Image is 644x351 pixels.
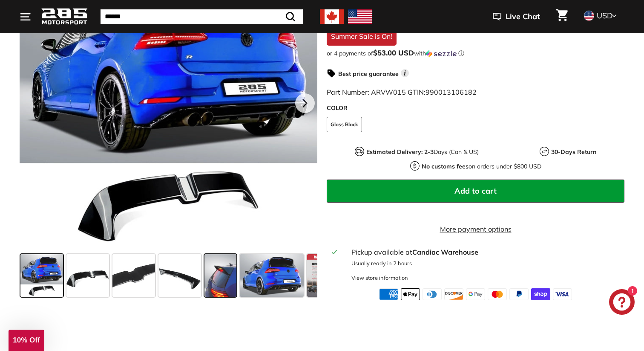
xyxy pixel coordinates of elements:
p: Usually ready in 2 hours [351,259,619,267]
img: apple_pay [401,288,420,300]
a: More payment options [327,224,624,234]
img: discover [444,288,463,300]
div: Pickup available at [351,247,619,257]
p: Days (Can & US) [366,148,479,157]
img: shopify_pay [531,288,550,300]
strong: Candiac Warehouse [412,248,478,256]
img: visa [553,288,572,300]
div: Summer Sale is On! [327,27,397,46]
span: 10% Off [13,336,40,344]
strong: Best price guarantee [338,70,399,78]
img: Sezzle [426,50,457,58]
button: Add to cart [327,180,624,203]
p: on orders under $800 USD [422,162,541,171]
span: 990013106182 [425,88,477,96]
input: Search [101,9,303,24]
img: american_express [379,288,398,300]
inbox-online-store-chat: Shopify online store chat [607,289,637,317]
span: Live Chat [506,11,540,22]
div: View store information [351,274,408,282]
div: 10% Off [9,330,44,351]
span: Part Number: ARVW015 GTIN: [327,88,477,96]
span: Add to cart [454,186,497,196]
span: $53.00 USD [373,48,414,57]
span: i [401,69,409,77]
img: diners_club [423,288,442,300]
a: Cart [551,2,573,31]
button: Live Chat [482,6,551,27]
strong: No customs fees [422,162,469,170]
img: Logo_285_Motorsport_areodynamics_components [41,7,88,27]
span: USD [597,11,612,20]
div: or 4 payments of$53.00 USDwithSezzle Click to learn more about Sezzle [327,49,624,58]
img: paypal [509,288,529,300]
strong: Estimated Delivery: 2-3 [366,148,434,156]
img: master [488,288,507,300]
img: google_pay [466,288,485,300]
div: or 4 payments of with [327,49,624,58]
label: COLOR [327,104,624,113]
strong: 30-Days Return [551,148,596,156]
